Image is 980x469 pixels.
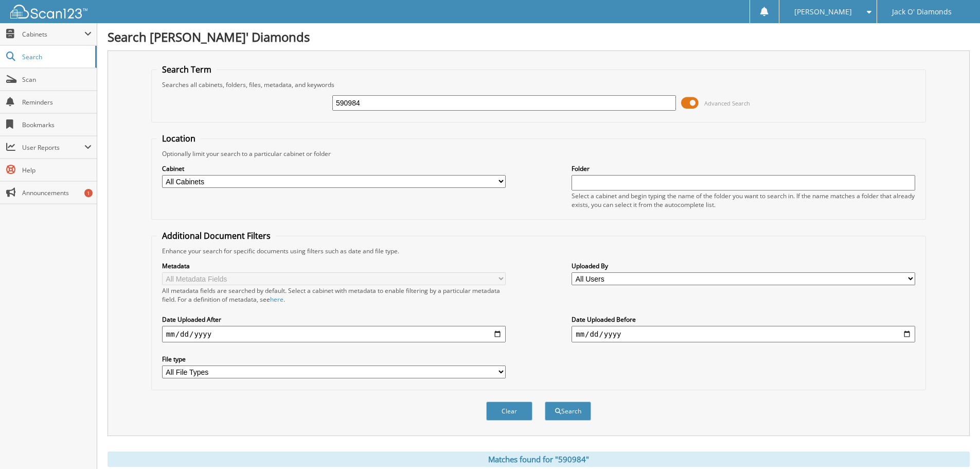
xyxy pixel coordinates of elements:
span: Bookmarks [22,120,92,129]
div: Select a cabinet and begin typing the name of the folder you want to search in. If the name match... [572,192,915,209]
label: Cabinet [162,164,506,173]
input: end [572,326,915,342]
div: Searches all cabinets, folders, files, metadata, and keywords [157,80,920,89]
span: [PERSON_NAME] [794,9,852,15]
div: All metadata fields are searched by default. Select a cabinet with metadata to enable filtering b... [162,286,506,304]
a: here [270,295,283,304]
h1: Search [PERSON_NAME]' Diamonds [108,28,970,45]
button: Search [545,402,591,421]
span: Advanced Search [704,99,750,107]
label: File type [162,355,506,363]
img: scan123-logo-white.svg [10,5,87,19]
legend: Additional Document Filters [157,230,276,241]
label: Date Uploaded After [162,315,506,324]
label: Metadata [162,262,506,270]
span: Help [22,166,92,175]
span: Jack O' Diamonds [892,9,952,15]
button: Clear [486,402,532,421]
span: Cabinets [22,30,84,39]
legend: Search Term [157,64,217,75]
label: Uploaded By [572,262,915,270]
div: Optionally limit your search to a particular cabinet or folder [157,149,920,158]
div: Enhance your search for specific documents using filters such as date and file type. [157,247,920,255]
span: Reminders [22,98,92,107]
div: Matches found for "590984" [108,451,970,467]
span: Search [22,53,90,61]
span: Scan [22,75,92,84]
span: Announcements [22,188,92,197]
label: Folder [572,164,915,173]
span: User Reports [22,143,84,152]
label: Date Uploaded Before [572,315,915,324]
legend: Location [157,133,201,144]
input: start [162,326,506,342]
div: 1 [84,189,93,197]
